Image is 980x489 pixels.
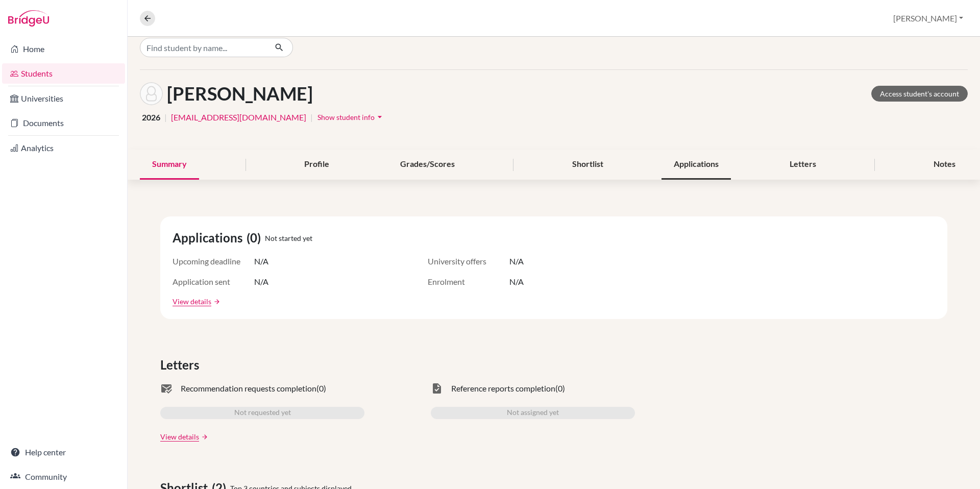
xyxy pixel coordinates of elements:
div: Grades/Scores [388,150,467,180]
span: Not assigned yet [507,407,559,419]
input: Find student by name... [140,38,266,57]
a: Access student's account [871,86,968,102]
span: Show student info [317,113,375,121]
a: arrow_forward [211,298,220,305]
a: View details [160,431,199,442]
span: N/A [254,255,268,267]
div: Summary [140,150,199,180]
h1: [PERSON_NAME] [167,83,313,105]
span: Applications [173,229,247,247]
a: Documents [2,113,125,133]
a: Analytics [2,138,125,158]
span: Not started yet [265,233,312,243]
div: Letters [777,150,828,180]
span: Enrolment [428,276,509,288]
span: N/A [254,276,268,288]
a: arrow_forward [199,433,208,441]
span: 2026 [142,111,160,124]
span: (0) [247,229,265,247]
span: Recommendation requests completion [181,382,316,395]
a: Community [2,467,125,487]
span: task [431,382,443,395]
span: N/A [509,276,524,288]
div: Notes [921,150,968,180]
a: View details [173,296,211,307]
span: University offers [428,255,509,267]
span: | [310,111,313,124]
span: Application sent [173,276,254,288]
i: arrow_drop_down [375,112,385,122]
button: [PERSON_NAME] [889,9,968,28]
div: Shortlist [560,150,616,180]
a: Home [2,39,125,59]
img: Jonathan Bryan's avatar [140,82,163,105]
img: Bridge-U [8,10,49,27]
span: Letters [160,356,203,374]
span: (0) [555,382,565,395]
span: Reference reports completion [451,382,555,395]
span: mark_email_read [160,382,173,395]
a: Students [2,63,125,84]
div: Profile [292,150,341,180]
a: Help center [2,442,125,462]
a: Universities [2,88,125,109]
span: | [164,111,167,124]
span: N/A [509,255,524,267]
button: Show student infoarrow_drop_down [317,109,385,125]
span: Not requested yet [234,407,291,419]
span: (0) [316,382,326,395]
div: Applications [661,150,731,180]
a: [EMAIL_ADDRESS][DOMAIN_NAME] [171,111,306,124]
span: Upcoming deadline [173,255,254,267]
